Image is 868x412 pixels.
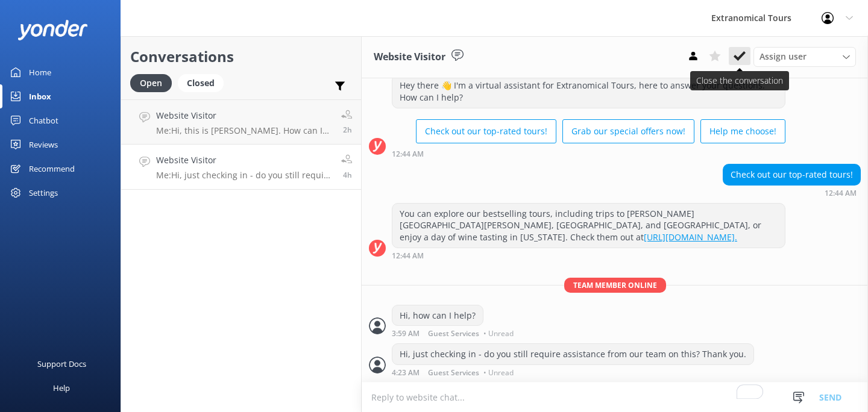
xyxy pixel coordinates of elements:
strong: 4:23 AM [392,369,420,376]
div: Open [130,74,172,92]
textarea: To enrich screen reader interactions, please activate Accessibility in Grammarly extension settings [362,382,868,412]
span: Guest Services [428,330,479,337]
a: Website VisitorMe:Hi, just checking in - do you still require assistance from our team on this? T... [121,145,361,190]
div: You can explore our bestselling tours, including trips to [PERSON_NAME][GEOGRAPHIC_DATA][PERSON_N... [392,204,785,248]
div: 01:23pm 09-Aug-2025 (UTC -07:00) America/Tijuana [392,368,754,376]
div: Support Docs [37,352,86,376]
a: Closed [178,76,230,89]
span: 01:23pm 09-Aug-2025 (UTC -07:00) America/Tijuana [343,170,352,180]
div: Help [53,376,70,400]
span: Assign user [759,50,807,63]
button: Help me choose! [700,119,785,143]
span: Team member online [564,278,666,293]
div: Assign User [753,47,856,66]
span: • Unread [483,369,514,376]
a: Website VisitorMe:Hi, this is [PERSON_NAME]. How can I help you?2h [121,99,361,145]
div: Chatbot [29,108,58,133]
div: Inbox [29,84,51,108]
p: Me: Hi, just checking in - do you still require assistance from our team on this? Thank you. [156,170,332,181]
span: 03:42pm 09-Aug-2025 (UTC -07:00) America/Tijuana [343,125,352,135]
div: Home [29,60,51,84]
a: [URL][DOMAIN_NAME]. [644,231,737,243]
div: 09:44am 09-Aug-2025 (UTC -07:00) America/Tijuana [392,251,785,260]
div: Recommend [29,157,75,181]
div: 12:59pm 09-Aug-2025 (UTC -07:00) America/Tijuana [392,329,517,337]
div: 09:44am 09-Aug-2025 (UTC -07:00) America/Tijuana [392,149,785,158]
h3: Website Visitor [374,49,445,65]
h4: Website Visitor [156,154,332,167]
div: Reviews [29,133,58,157]
h2: Conversations [130,45,352,68]
button: Grab our special offers now! [562,119,694,143]
a: Open [130,76,178,89]
div: 09:44am 09-Aug-2025 (UTC -07:00) America/Tijuana [723,189,861,197]
strong: 12:44 AM [825,190,857,197]
div: Hey there 👋 I'm a virtual assistant for Extranomical Tours, here to answer your questions. How ca... [392,75,785,107]
h4: Website Visitor [156,109,332,122]
div: Settings [29,181,58,205]
strong: 12:44 AM [392,252,424,260]
strong: 12:44 AM [392,151,424,158]
img: yonder-white-logo.png [18,20,87,40]
span: • Unread [483,330,514,337]
div: Check out our top-rated tours! [723,164,860,185]
div: Closed [178,74,224,92]
div: Hi, just checking in - do you still require assistance from our team on this? Thank you. [392,344,753,364]
p: Me: Hi, this is [PERSON_NAME]. How can I help you? [156,125,332,136]
span: Guest Services [428,369,479,376]
strong: 3:59 AM [392,330,420,337]
div: Hi, how can I help? [392,305,483,326]
button: Check out our top-rated tours! [416,119,556,143]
